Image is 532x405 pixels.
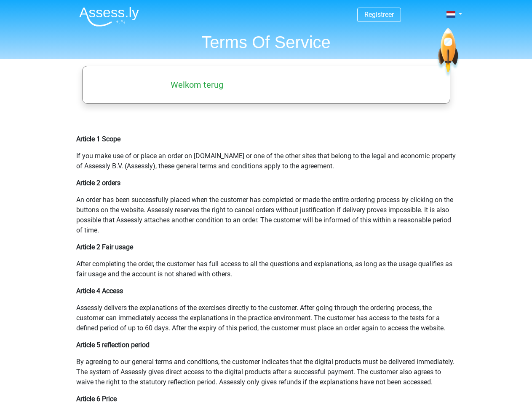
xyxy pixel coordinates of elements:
p: By agreeing to our general terms and conditions, the customer indicates that the digital products... [76,357,456,387]
b: Article 2 Fair usage [76,243,133,251]
b: Article 4 Access [76,287,123,295]
b: Article 2 orders [76,179,120,187]
p: Assessly delivers the explanations of the exercises directly to the customer. After going through... [76,303,456,333]
img: Assessly [79,7,139,27]
p: If you make use of or place an order on [DOMAIN_NAME] or one of the other sites that belong to th... [76,151,456,171]
a: Registreer [364,11,394,19]
p: An order has been successfully placed when the customer has completed or made the entire ordering... [76,195,456,235]
h1: Terms Of Service [72,32,460,52]
h5: Welkom terug [93,80,302,90]
b: Article 5 reflection period [76,341,150,349]
b: Article 6 Price [76,395,117,403]
p: After completing the order, the customer has full access to all the questions and explanations, a... [76,259,456,279]
b: Article 1 Scope [76,135,120,143]
img: spaceship.7d73109d6933.svg [436,28,460,78]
